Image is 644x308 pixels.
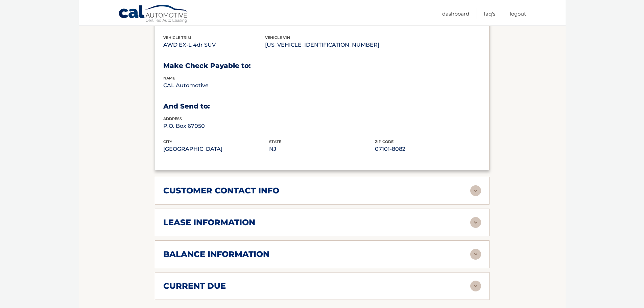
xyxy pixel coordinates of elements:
[163,35,191,40] span: vehicle trim
[163,249,269,259] h2: balance information
[442,8,469,19] a: Dashboard
[265,35,290,40] span: vehicle vin
[470,217,481,228] img: accordion-rest.svg
[163,116,182,121] span: address
[470,281,481,291] img: accordion-rest.svg
[470,185,481,196] img: accordion-rest.svg
[163,62,481,70] h3: Make Check Payable to:
[163,139,172,144] span: city
[269,144,375,154] p: NJ
[510,8,526,19] a: Logout
[163,76,175,80] span: name
[375,144,481,154] p: 07101-8082
[163,121,269,131] p: P.O. Box 67050
[163,81,269,90] p: CAL Automotive
[163,102,481,111] h3: And Send to:
[265,40,379,50] p: [US_VEHICLE_IDENTIFICATION_NUMBER]
[470,249,481,260] img: accordion-rest.svg
[163,40,265,50] p: AWD EX-L 4dr SUV
[163,186,279,196] h2: customer contact info
[163,217,255,228] h2: lease information
[163,281,226,291] h2: current due
[269,139,281,144] span: state
[118,4,189,24] a: Cal Automotive
[375,139,393,144] span: zip code
[163,144,269,154] p: [GEOGRAPHIC_DATA]
[484,8,495,19] a: FAQ's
